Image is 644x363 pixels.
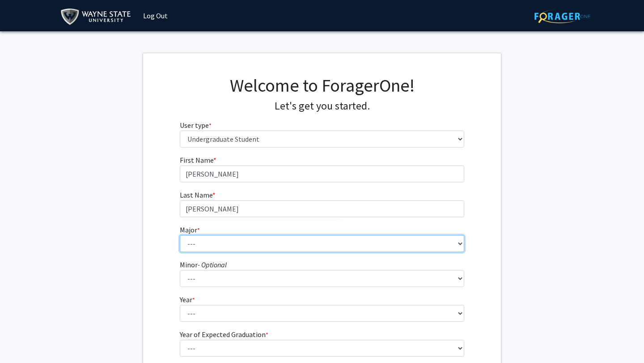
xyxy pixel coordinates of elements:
[180,329,268,340] label: Year of Expected Graduation
[180,224,200,235] label: Major
[180,120,212,131] label: User type
[7,323,38,356] iframe: Chat
[180,100,465,113] h4: Let's get you started.
[180,75,465,96] h1: Welcome to ForagerOne!
[60,7,135,27] img: Wayne State University Logo
[534,9,590,23] img: ForagerOne Logo
[198,260,227,269] i: - Optional
[180,259,227,270] label: Minor
[180,294,195,305] label: Year
[180,156,213,165] span: First Name
[180,190,212,199] span: Last Name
